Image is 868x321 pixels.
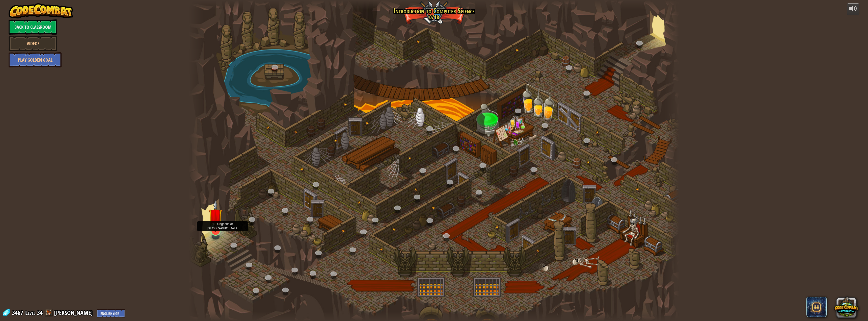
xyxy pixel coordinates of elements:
a: Back to Classroom [9,19,57,35]
a: Videos [9,36,57,51]
button: Adjust volume [847,3,859,15]
span: 3467 [12,309,25,317]
img: level-banner-unstarted.png [208,200,223,232]
a: [PERSON_NAME] [54,309,94,317]
img: CodeCombat - Learn how to code by playing a game [9,3,73,18]
span: Level [25,309,35,317]
span: 34 [37,309,43,317]
a: Play Golden Goal [9,52,62,67]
